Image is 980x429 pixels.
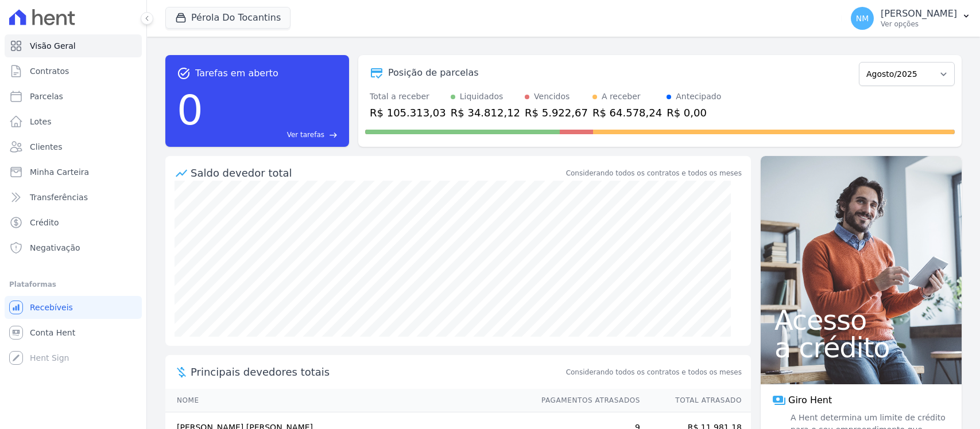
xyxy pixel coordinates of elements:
a: Transferências [5,186,142,209]
div: R$ 0,00 [667,105,721,120]
a: Parcelas [5,85,142,108]
div: Saldo devedor total [191,165,564,181]
span: Lotes [30,116,52,127]
div: Vencidos [534,91,570,103]
th: Pagamentos Atrasados [530,389,641,412]
span: Minha Carteira [30,166,89,178]
span: task_alt [177,67,191,80]
a: Ver tarefas east [208,130,338,140]
a: Visão Geral [5,34,142,57]
span: Conta Hent [30,327,75,338]
div: Posição de parcelas [388,66,479,80]
button: NM [PERSON_NAME] Ver opções [842,2,980,34]
span: a crédito [774,334,948,361]
div: Total a receber [370,91,446,103]
th: Nome [165,389,530,412]
div: R$ 105.313,03 [370,105,446,120]
a: Contratos [5,60,142,83]
div: R$ 64.578,24 [592,105,662,120]
button: Pérola Do Tocantins [165,7,290,29]
div: A receber [602,91,641,103]
span: Acesso [774,306,948,334]
span: Contratos [30,65,69,77]
div: Antecipado [676,91,721,103]
span: east [329,131,338,139]
a: Minha Carteira [5,161,142,184]
p: [PERSON_NAME] [881,8,957,19]
span: Tarefas em aberto [195,67,278,80]
span: Recebíveis [30,302,73,313]
span: Negativação [30,242,80,253]
a: Conta Hent [5,321,142,344]
span: Giro Hent [788,393,832,407]
a: Recebíveis [5,296,142,319]
span: Visão Geral [30,40,76,52]
div: Considerando todos os contratos e todos os meses [566,168,742,178]
div: 0 [177,80,203,140]
div: R$ 34.812,12 [451,105,520,120]
span: Ver tarefas [287,130,324,140]
a: Lotes [5,110,142,133]
a: Crédito [5,211,142,234]
th: Total Atrasado [641,389,751,412]
span: Crédito [30,217,59,228]
span: Principais devedores totais [191,364,564,380]
span: Transferências [30,192,88,203]
span: NM [856,14,869,22]
span: Considerando todos os contratos e todos os meses [566,367,742,377]
div: Liquidados [460,91,503,103]
a: Clientes [5,135,142,158]
div: R$ 5.922,67 [525,105,588,120]
div: Plataformas [9,278,137,291]
a: Negativação [5,236,142,259]
span: Parcelas [30,91,63,102]
span: Clientes [30,141,62,153]
p: Ver opções [881,19,957,29]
